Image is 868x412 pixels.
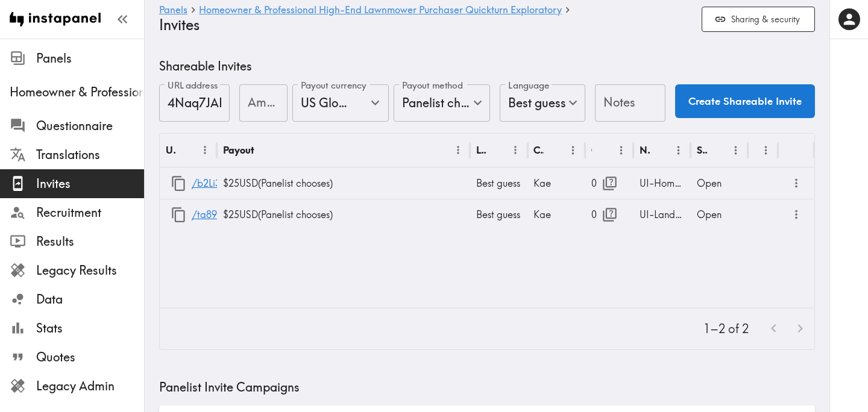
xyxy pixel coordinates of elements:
span: Legacy Results [36,262,144,279]
button: Sort [256,141,274,160]
button: Create Shareable Invite [675,84,815,118]
button: Sort [488,141,506,160]
h5: Shareable Invites [159,58,815,75]
button: Menu [196,141,215,160]
button: Sharing & security [702,7,815,33]
button: Sort [593,141,612,160]
span: Questionnaire [36,117,144,134]
div: $25 USD ( Panelist chooses ) [217,199,470,230]
span: Quotes [36,349,144,366]
span: Results [36,233,144,250]
button: Menu [669,141,688,160]
button: Menu [449,141,468,160]
div: Open [691,199,748,230]
button: Open [366,93,385,112]
span: Recruitment [36,204,144,221]
div: Language [476,144,486,156]
div: UI-Landscapers [634,199,691,230]
label: Payout method [402,79,463,92]
button: Sort [651,141,670,160]
h4: Invites [159,16,692,34]
span: Data [36,291,144,308]
span: Translations [36,146,144,163]
div: $25 USD ( Panelist chooses ) [217,167,470,199]
p: 1–2 of 2 [703,320,749,337]
button: Menu [612,141,631,160]
button: Sort [708,141,727,160]
a: /ta89ufAy3 [192,199,242,230]
div: URL [166,144,176,156]
button: more [787,173,807,193]
div: Panelist chooses [394,84,490,122]
div: Opens [591,144,593,156]
a: Panels [159,5,187,16]
div: Kae [527,199,585,230]
div: Best guess [500,84,585,122]
span: Panels [36,50,144,67]
button: Menu [564,141,582,160]
button: Sort [755,141,774,160]
label: Payout currency [301,79,366,92]
div: Best guess [470,199,527,230]
div: Creator [533,144,544,156]
div: Open [691,167,748,199]
div: Status [697,144,707,156]
div: Best guess [470,167,527,199]
button: Menu [756,141,775,160]
span: Stats [36,320,144,337]
a: /b2Li3y5Ag [192,168,244,199]
div: UI-Homeowners [634,167,691,199]
span: Legacy Admin [36,378,144,395]
div: 0 [591,199,627,230]
button: Menu [726,141,745,160]
div: Notes [640,144,650,156]
label: URL address [168,79,218,92]
a: Homeowner & Professional High-End Lawnmower Purchaser Quickturn Exploratory [199,5,562,16]
div: Payout [223,144,254,156]
div: 0 [591,168,627,199]
span: Homeowner & Professional High-End Lawnmower Purchaser Quickturn Exploratory [10,84,144,101]
h5: Panelist Invite Campaigns [159,379,815,396]
button: Menu [506,141,525,160]
button: Sort [177,141,196,160]
label: Language [508,79,549,92]
button: Sort [545,141,564,160]
span: Invites [36,175,144,192]
div: Kae [527,167,585,199]
button: more [787,205,807,225]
